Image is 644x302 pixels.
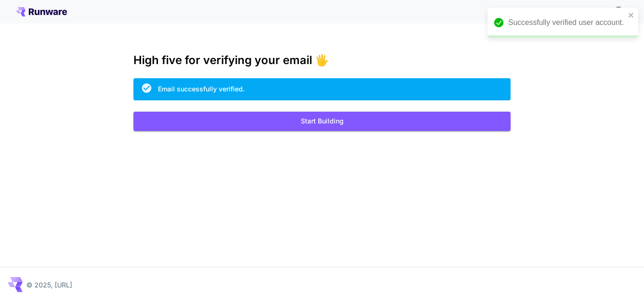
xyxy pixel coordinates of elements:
p: © 2025, [URL] [26,280,72,290]
button: In order to qualify for free credit, you need to sign up with a business email address and click ... [609,2,628,21]
button: Start Building [133,112,511,131]
div: Email successfully verified. [158,84,245,94]
h3: High five for verifying your email 🖐️ [133,54,511,67]
button: close [628,11,635,19]
div: Successfully verified user account. [508,17,625,28]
